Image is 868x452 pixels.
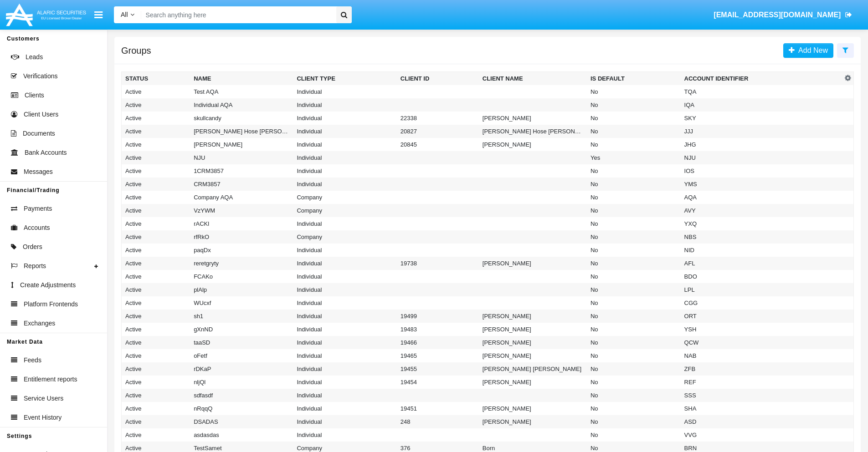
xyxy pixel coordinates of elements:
[479,138,587,151] td: [PERSON_NAME]
[479,310,587,323] td: [PERSON_NAME]
[293,362,396,376] td: Individual
[397,402,479,415] td: 19451
[587,389,681,402] td: No
[681,389,842,402] td: SSS
[681,415,842,428] td: ASD
[397,349,479,362] td: 19465
[190,362,293,376] td: rDKaP
[122,270,190,283] td: Active
[190,257,293,270] td: reretgryty
[190,402,293,415] td: nRqqQ
[587,204,681,217] td: No
[122,85,190,98] td: Active
[122,72,190,86] th: Status
[190,191,293,204] td: Company AQA
[681,283,842,296] td: LPL
[681,336,842,349] td: QCW
[293,204,396,217] td: Company
[681,112,842,125] td: SKY
[293,112,396,125] td: Individual
[681,402,842,415] td: SHA
[587,138,681,151] td: No
[479,72,587,86] th: Client Name
[122,257,190,270] td: Active
[397,323,479,336] td: 19483
[397,125,479,138] td: 20827
[293,402,396,415] td: Individual
[190,336,293,349] td: taaSD
[293,415,396,428] td: Individual
[122,362,190,376] td: Active
[23,71,57,81] span: Verifications
[293,296,396,310] td: Individual
[24,375,77,384] span: Entitlement reports
[587,402,681,415] td: No
[587,428,681,442] td: No
[190,415,293,428] td: DSADAS
[24,223,50,233] span: Accounts
[122,151,190,164] td: Active
[293,164,396,178] td: Individual
[293,85,396,98] td: Individual
[397,310,479,323] td: 19499
[141,6,333,23] input: Search
[681,125,842,138] td: JJJ
[587,336,681,349] td: No
[293,257,396,270] td: Individual
[293,217,396,230] td: Individual
[24,356,41,365] span: Feeds
[122,323,190,336] td: Active
[587,244,681,257] td: No
[587,178,681,191] td: No
[479,336,587,349] td: [PERSON_NAME]
[681,72,842,86] th: Account Identifier
[397,112,479,125] td: 22338
[122,376,190,389] td: Active
[293,310,396,323] td: Individual
[293,376,396,389] td: Individual
[122,217,190,230] td: Active
[122,415,190,428] td: Active
[479,362,587,376] td: [PERSON_NAME] [PERSON_NAME]
[293,349,396,362] td: Individual
[293,191,396,204] td: Company
[122,191,190,204] td: Active
[24,110,58,119] span: Client Users
[681,178,842,191] td: YMS
[293,428,396,442] td: Individual
[709,2,857,28] a: [EMAIL_ADDRESS][DOMAIN_NAME]
[783,43,833,58] a: Add New
[479,125,587,138] td: [PERSON_NAME] Hose [PERSON_NAME]
[681,362,842,376] td: ZFB
[293,138,396,151] td: Individual
[122,112,190,125] td: Active
[587,217,681,230] td: No
[24,300,78,309] span: Platform Frontends
[190,178,293,191] td: CRM3857
[479,349,587,362] td: [PERSON_NAME]
[397,376,479,389] td: 19454
[479,376,587,389] td: [PERSON_NAME]
[190,138,293,151] td: [PERSON_NAME]
[5,1,87,28] img: Logo image
[681,296,842,310] td: CGG
[293,270,396,283] td: Individual
[190,349,293,362] td: oFetf
[479,112,587,125] td: [PERSON_NAME]
[26,52,43,62] span: Leads
[293,125,396,138] td: Individual
[293,178,396,191] td: Individual
[121,11,128,18] span: All
[122,402,190,415] td: Active
[397,138,479,151] td: 20845
[24,394,63,403] span: Service Users
[681,191,842,204] td: AQA
[587,376,681,389] td: No
[190,151,293,164] td: NJU
[714,11,841,19] span: [EMAIL_ADDRESS][DOMAIN_NAME]
[24,261,46,271] span: Reports
[293,336,396,349] td: Individual
[681,85,842,98] td: TQA
[397,72,479,86] th: Client ID
[587,191,681,204] td: No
